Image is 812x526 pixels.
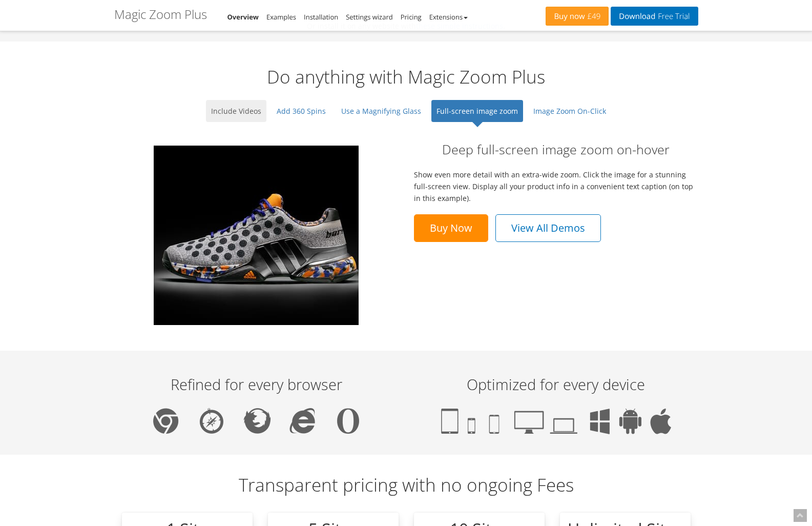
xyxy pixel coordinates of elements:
a: Examples [266,12,296,22]
a: Enable Validation [4,57,63,66]
a: Full-screen image zoom [431,100,523,122]
a: Installation [304,12,338,22]
a: Settings wizard [346,12,393,22]
img: Tablet, phone, smartphone, desktop, laptop, Windows, Android, iOS [441,408,671,434]
a: View All Demos [495,214,601,242]
a: Extensions [429,12,468,22]
a: Include Videos [206,100,266,122]
h2: Do anything with Magic Zoom Plus [114,67,698,87]
p: Optimized for every device [417,376,696,393]
a: Add 360 Spins [272,100,331,122]
div: Show even more detail with an extra-wide zoom. Click the image for a stunning full-screen view. D... [414,140,698,242]
a: Buy Now [414,214,488,242]
a: Overview [227,12,259,22]
h1: Magic Zoom Plus [114,8,207,21]
a: Use a Magnifying Glass [336,100,426,122]
p: Refined for every browser [117,376,396,393]
h5: Bazaarvoice Analytics content is not detected on this page. [4,25,150,41]
img: Chrome, Safari, Firefox, IE, Opera [153,408,359,434]
a: Pricing [401,12,422,22]
a: Image Zoom On-Click [528,100,611,122]
span: £49 [585,12,601,21]
span: Free Trial [655,12,690,21]
abbr: Enabling validation will send analytics events to the Bazaarvoice validation service. If an event... [4,57,63,66]
h2: Deep full-screen image zoom on-hover [414,140,698,158]
p: Analytics Inspector 1.7.0 [4,4,150,13]
a: DownloadFree Trial [611,7,698,26]
a: Buy now£49 [546,7,609,26]
h2: Transparent pricing with no ongoing Fees [114,475,698,495]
